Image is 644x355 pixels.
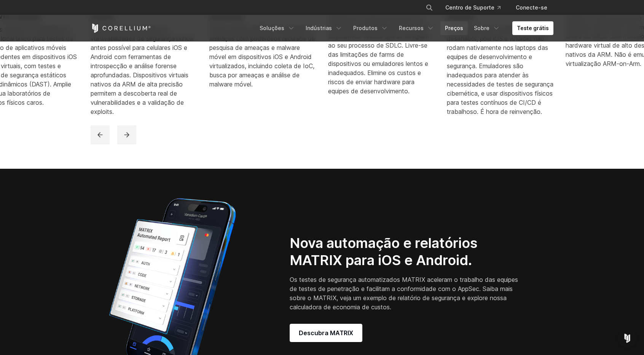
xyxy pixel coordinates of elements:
[306,25,332,31] font: Indústrias
[445,4,494,11] font: Centro de Suporte
[618,329,636,347] div: Open Intercom Messenger
[516,4,547,11] font: Conecte-se
[255,21,553,35] div: Menu de navegação
[290,276,518,311] font: Os testes de segurança automatizados MATRIX aceleram o trabalho das equipes de testes de penetraç...
[328,14,429,95] font: Modernize o desenvolvimento de software embarcado para IoT com dispositivos virtuais que se integ...
[91,125,110,144] button: anterior
[260,25,284,31] font: Soluções
[290,235,477,269] font: Nova automação e relatórios MATRIX para iOS e Android.
[445,25,463,31] font: Preços
[290,324,362,342] a: Descubra MATRIX
[474,25,489,31] font: Sobre
[117,125,136,144] button: próximo
[91,24,151,33] a: Página inicial do Corellium
[422,1,436,14] button: Procurar
[416,1,553,14] div: Menu de navegação
[399,25,424,31] font: Recursos
[517,25,549,31] font: Teste grátis
[353,25,378,31] font: Produtos
[299,329,353,337] font: Descubra MATRIX
[209,26,315,88] font: Equipe equipes globais de pesquisa e ameaças com poderosos recursos de pesquisa de ameaças e malw...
